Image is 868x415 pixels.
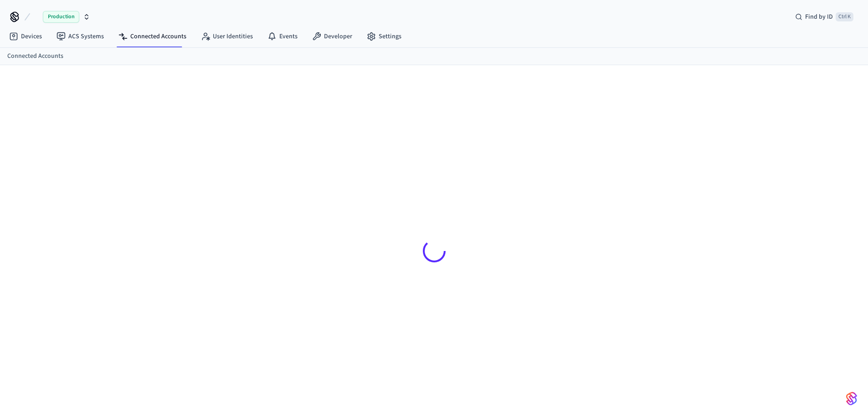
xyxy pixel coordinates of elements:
span: Find by ID [805,12,833,21]
a: Connected Accounts [111,28,194,45]
a: User Identities [194,28,260,45]
a: Devices [2,28,49,45]
a: ACS Systems [49,28,111,45]
a: Connected Accounts [7,51,63,61]
div: Find by IDCtrl K [788,9,861,25]
span: Production [43,11,79,23]
a: Developer [305,28,360,45]
span: Ctrl K [836,12,853,21]
img: SeamLogoGradient.69752ec5.svg [846,391,857,406]
a: Events [260,28,305,45]
a: Settings [360,28,409,45]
